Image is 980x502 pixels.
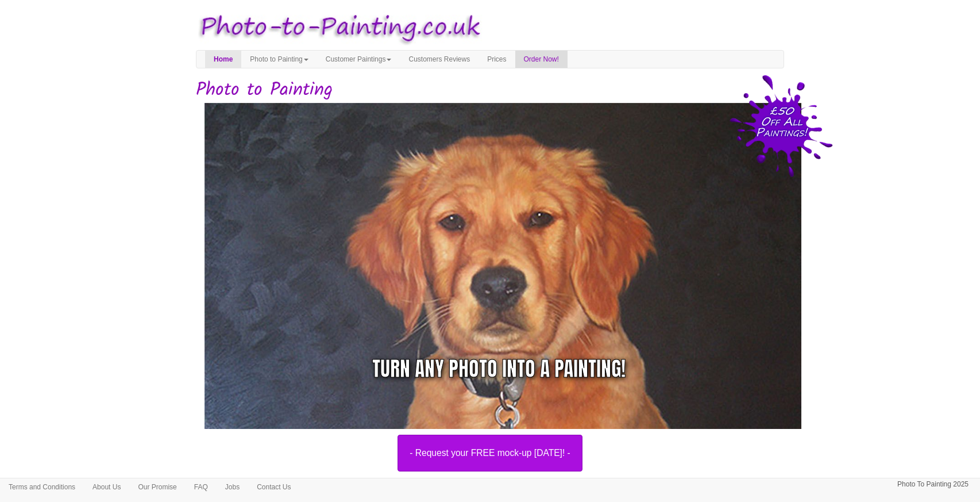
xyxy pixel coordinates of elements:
img: 50 pound price drop [730,75,833,177]
a: - Request your FREE mock-up [DATE]! - [187,103,793,472]
a: Prices [479,51,515,68]
a: Customer Paintings [317,51,400,68]
a: Our Promise [129,478,185,496]
h1: Photo to Painting [196,80,784,100]
a: Customers Reviews [400,51,479,68]
a: Jobs [217,478,248,496]
a: About Us [84,478,129,496]
a: FAQ [186,478,217,496]
a: Photo to Painting [241,51,317,68]
a: Order Now! [515,51,568,68]
img: Photo to Painting [190,6,484,50]
p: Photo To Painting 2025 [897,478,969,490]
div: Turn any photo into a painting! [372,354,626,384]
img: dog.jpg [205,103,810,439]
a: Home [205,51,241,68]
button: - Request your FREE mock-up [DATE]! - [398,435,582,472]
a: Contact Us [248,478,299,496]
